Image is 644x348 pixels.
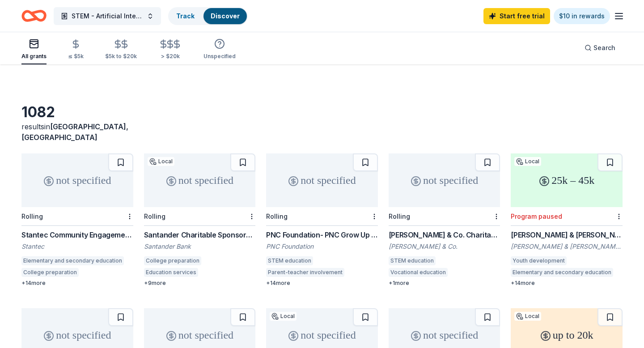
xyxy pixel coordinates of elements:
div: PNC Foundation [266,242,378,251]
a: 25k – 45kLocalProgram paused[PERSON_NAME] & [PERSON_NAME] Memorial Fund Grant[PERSON_NAME] & [PER... [511,153,623,287]
div: Local [148,157,174,166]
div: Rolling [266,212,288,220]
div: Human services [202,268,248,277]
div: Local [514,312,541,321]
div: + 14 more [511,280,623,287]
div: Parent-teacher involvement [266,268,344,277]
span: [GEOGRAPHIC_DATA], [GEOGRAPHIC_DATA] [21,122,128,142]
button: Unspecified [203,35,236,64]
div: Stantec [21,242,133,251]
div: College preparation [21,268,79,277]
span: in [21,122,128,142]
a: not specifiedRollingPNC Foundation- PNC Grow Up GreatPNC FoundationSTEM educationParent-teacher i... [266,153,378,287]
div: [PERSON_NAME] & Co. [389,242,500,251]
div: Local [270,312,297,321]
div: PNC Foundation- PNC Grow Up Great [266,229,378,240]
div: Youth development [511,256,567,265]
div: + 9 more [144,280,256,287]
div: Elementary and secondary education [21,256,124,265]
a: Track [176,12,195,20]
a: not specifiedRollingStantec Community Engagement GrantStantecElementary and secondary educationCo... [21,153,133,287]
div: STEM education [266,256,313,265]
div: [PERSON_NAME] & [PERSON_NAME] Memorial Fund Grant [511,229,623,240]
div: + 14 more [266,280,378,287]
div: 25k – 45k [511,153,623,207]
div: Unspecified [203,53,236,60]
button: All grants [21,35,47,64]
button: Search [577,39,623,57]
div: Santander Charitable Sponsorship Program [144,229,256,240]
div: [PERSON_NAME] & [PERSON_NAME] Memorial [511,242,623,251]
div: Stantec Community Engagement Grant [21,229,133,240]
div: [PERSON_NAME] & Co. Charitable Giving [389,229,500,240]
div: > $20k [158,53,182,60]
div: $5k to $20k [105,53,137,60]
a: Discover [211,12,240,20]
div: + 14 more [21,280,133,287]
div: + 1 more [389,280,500,287]
a: Home [21,5,47,26]
a: Start free trial [483,8,550,24]
div: not specified [389,153,500,207]
div: not specified [266,153,378,207]
div: not specified [144,153,256,207]
button: > $20k [158,35,182,64]
div: Rolling [389,212,410,220]
div: College preparation [144,256,201,265]
div: Education services [144,268,198,277]
div: Rolling [21,212,43,220]
button: ≤ $5k [68,35,84,64]
a: not specifiedRolling[PERSON_NAME] & Co. Charitable Giving[PERSON_NAME] & Co.STEM educationVocatio... [389,153,500,287]
span: STEM - Artificial Intelligence [72,11,143,21]
div: Program paused [511,212,562,220]
div: All grants [21,53,47,60]
div: Vocational education [389,268,448,277]
a: $10 in rewards [554,8,610,24]
div: not specified [21,153,133,207]
div: Elementary and secondary education [511,268,613,277]
div: ≤ $5k [68,53,84,60]
div: STEM education [389,256,436,265]
div: Local [514,157,541,166]
div: Rolling [144,212,165,220]
div: results [21,121,133,143]
div: 1082 [21,103,133,121]
button: STEM - Artificial Intelligence [54,7,161,25]
button: TrackDiscover [168,7,248,25]
div: Santander Bank [144,242,256,251]
span: Search [593,42,615,53]
a: not specifiedLocalRollingSantander Charitable Sponsorship ProgramSantander BankCollege preparatio... [144,153,256,287]
button: $5k to $20k [105,35,137,64]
